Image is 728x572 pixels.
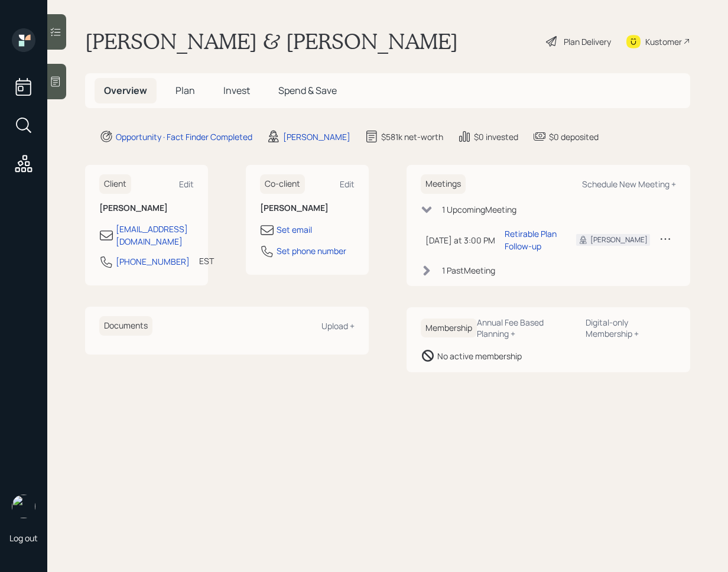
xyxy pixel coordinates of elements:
span: Plan [175,84,195,97]
h1: [PERSON_NAME] & [PERSON_NAME] [85,28,458,54]
div: Schedule New Meeting + [582,178,676,190]
div: $0 invested [474,131,518,143]
span: Overview [104,84,147,97]
div: Edit [340,178,355,190]
div: Retirable Plan Follow-up [505,227,557,252]
div: 1 Upcoming Meeting [442,203,516,216]
div: [EMAIL_ADDRESS][DOMAIN_NAME] [116,223,194,248]
div: Kustomer [645,35,682,48]
h6: [PERSON_NAME] [260,203,355,213]
div: Opportunity · Fact Finder Completed [116,131,252,143]
div: EST [199,255,214,267]
div: Upload + [321,320,355,331]
div: Log out [9,532,38,544]
h6: Co-client [260,174,305,194]
img: retirable_logo.png [12,495,35,518]
div: [PERSON_NAME] [590,235,648,245]
h6: Client [99,174,131,194]
div: $0 deposited [549,131,599,143]
div: 1 Past Meeting [442,264,495,277]
div: Set email [277,223,312,236]
div: $581k net-worth [381,131,443,143]
h6: Meetings [421,174,466,194]
div: [PHONE_NUMBER] [116,255,190,268]
div: No active membership [437,350,522,362]
h6: [PERSON_NAME] [99,203,194,213]
div: Set phone number [277,245,346,257]
div: Annual Fee Based Planning + [477,317,576,339]
div: [PERSON_NAME] [283,131,350,143]
span: Invest [223,84,250,97]
div: Digital-only Membership + [586,317,676,339]
div: [DATE] at 3:00 PM [425,234,495,246]
div: Plan Delivery [564,35,611,48]
h6: Documents [99,316,152,336]
div: Edit [179,178,194,190]
h6: Membership [421,318,477,338]
span: Spend & Save [278,84,337,97]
